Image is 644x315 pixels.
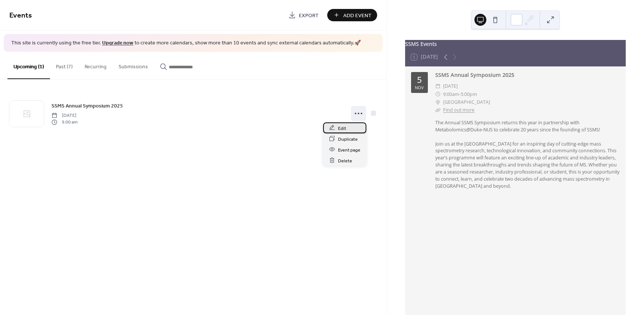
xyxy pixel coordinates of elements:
span: 9:00am [443,90,459,98]
span: This site is currently using the free tier. to create more calendars, show more than 10 events an... [11,40,361,47]
span: Duplicate [338,135,358,143]
span: Export [299,12,319,19]
div: ​ [435,90,441,98]
span: Events [9,8,32,23]
div: SSMS Events [405,40,626,48]
span: SSMS Annual Symposium 2025 [51,102,123,110]
div: The Annual SSMS Symposium returns this year in partnership with Metabolomics@Duke-NUS to celebrat... [435,119,620,190]
div: Nov [415,85,424,90]
span: [DATE] [51,112,78,119]
button: Submissions [113,52,154,78]
button: Past (7) [50,52,79,78]
button: Recurring [79,52,113,78]
span: Event page [338,146,360,154]
span: - [459,90,461,98]
div: ​ [435,82,441,90]
span: 9:00 am [51,119,78,126]
div: ​ [435,106,441,114]
button: Add Event [327,9,377,21]
a: Upgrade now [102,38,133,48]
div: 5 [417,76,422,84]
a: Export [283,9,324,21]
div: ​ [435,98,441,106]
span: 5:00pm [461,90,477,98]
span: Add Event [343,12,372,19]
a: Find out more [443,107,474,113]
button: Upcoming (1) [7,52,50,79]
span: [DATE] [443,82,458,90]
a: SSMS Annual Symposium 2025 [51,102,123,110]
span: [GEOGRAPHIC_DATA] [443,98,490,106]
a: SSMS Annual Symposium 2025 [435,71,514,78]
span: Delete [338,157,352,165]
span: Edit [338,124,346,132]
